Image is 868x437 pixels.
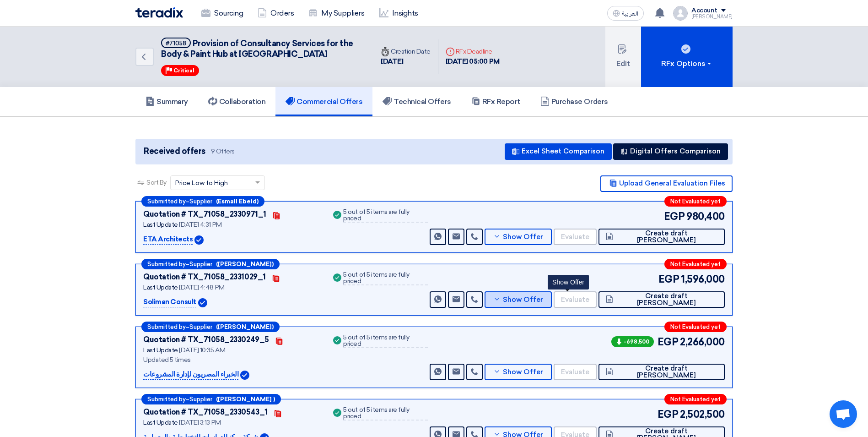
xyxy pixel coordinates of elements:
[658,334,679,350] span: EGP
[598,229,725,245] button: Create draft [PERSON_NAME]
[141,259,280,269] div: –
[446,47,500,56] div: RFx Deadline
[143,407,268,418] div: Quotation # TX_71058_2330543_1
[372,3,426,23] a: Insights
[561,296,589,303] span: Evaluate
[503,234,543,240] span: Show Offer
[554,291,597,308] button: Evaluate
[208,97,266,106] h5: Collaboration
[600,175,733,192] button: Upload General Evaluation Files
[143,272,266,283] div: Quotation # TX_71058_2331029_1
[146,97,188,106] h5: Summary
[561,234,589,240] span: Evaluate
[240,371,249,380] img: Verified Account
[216,261,274,267] b: ([PERSON_NAME])
[691,7,717,15] div: Account
[530,87,618,116] a: Purchase Orders
[658,407,679,422] span: EGP
[194,3,250,23] a: Sourcing
[641,27,733,87] button: RFx Options
[554,364,597,380] button: Evaluate
[615,230,717,244] span: Create draft [PERSON_NAME]
[485,364,552,380] button: Show Offer
[216,396,275,402] b: ([PERSON_NAME] )
[143,209,266,220] div: Quotation # TX_71058_2330971_1
[194,235,204,245] img: Verified Account
[691,14,733,19] div: [PERSON_NAME]
[670,198,721,204] span: Not Evaluated yet
[343,334,428,348] div: 5 out of 5 items are fully priced
[143,419,178,426] span: Last Update
[607,6,644,21] button: العربية
[141,322,280,332] div: –
[372,87,461,116] a: Technical Offers
[216,198,259,204] b: (Esmail Ebeid)
[301,3,372,23] a: My Suppliers
[343,407,428,421] div: 5 out of 5 items are fully priced
[146,178,167,187] span: Sort By
[686,209,725,224] span: 980,400
[211,147,235,156] span: 9 Offers
[343,272,428,285] div: 5 out of 5 items are fully priced
[161,38,353,59] span: Provision of Consultancy Services for the Body & Paint Hub at [GEOGRAPHIC_DATA]
[147,198,186,204] span: Submitted by
[286,97,362,106] h5: Commercial Offers
[673,6,688,21] img: profile_test.png
[681,272,725,287] span: 1,596,000
[143,334,269,345] div: Quotation # TX_71058_2330249_5
[189,198,212,204] span: Supplier
[143,221,178,229] span: Last Update
[141,196,264,207] div: –
[615,365,717,379] span: Create draft [PERSON_NAME]
[503,369,543,376] span: Show Offer
[503,296,543,303] span: Show Offer
[141,394,281,404] div: –
[471,97,520,106] h5: RFx Report
[664,209,685,224] span: EGP
[658,272,679,287] span: EGP
[485,291,552,308] button: Show Offer
[275,87,372,116] a: Commercial Offers
[680,407,725,422] span: 2,502,500
[189,261,212,267] span: Supplier
[622,11,638,17] span: العربية
[670,261,721,267] span: Not Evaluated yet
[198,87,276,116] a: Collaboration
[561,369,589,376] span: Evaluate
[143,369,238,380] p: الخبراء المصريون لإدارة المشروعات
[143,297,196,308] p: Soliman Consult
[179,346,225,354] span: [DATE] 10:35 AM
[216,324,274,330] b: ([PERSON_NAME])
[548,275,589,290] div: Show Offer
[135,87,198,116] a: Summary
[189,324,212,330] span: Supplier
[179,419,221,426] span: [DATE] 3:13 PM
[446,56,500,67] div: [DATE] 05:00 PM
[144,145,205,158] span: Received offers
[173,67,194,74] span: Critical
[179,221,221,229] span: [DATE] 4:31 PM
[143,355,320,365] div: Updated 5 times
[505,143,612,160] button: Excel Sheet Comparison
[135,7,183,18] img: Teradix logo
[598,291,725,308] button: Create draft [PERSON_NAME]
[143,234,193,245] p: ETA Architects
[189,396,212,402] span: Supplier
[179,284,224,291] span: [DATE] 4:48 PM
[143,346,178,354] span: Last Update
[680,334,725,350] span: 2,266,000
[381,56,431,67] div: [DATE]
[166,40,186,46] div: #71058
[554,229,597,245] button: Evaluate
[143,284,178,291] span: Last Update
[383,97,451,106] h5: Technical Offers
[485,229,552,245] button: Show Offer
[175,178,228,188] span: Price Low to High
[381,47,431,56] div: Creation Date
[343,209,428,223] div: 5 out of 5 items are fully priced
[605,27,641,87] button: Edit
[670,396,721,402] span: Not Evaluated yet
[615,293,717,306] span: Create draft [PERSON_NAME]
[598,364,725,380] button: Create draft [PERSON_NAME]
[461,87,530,116] a: RFx Report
